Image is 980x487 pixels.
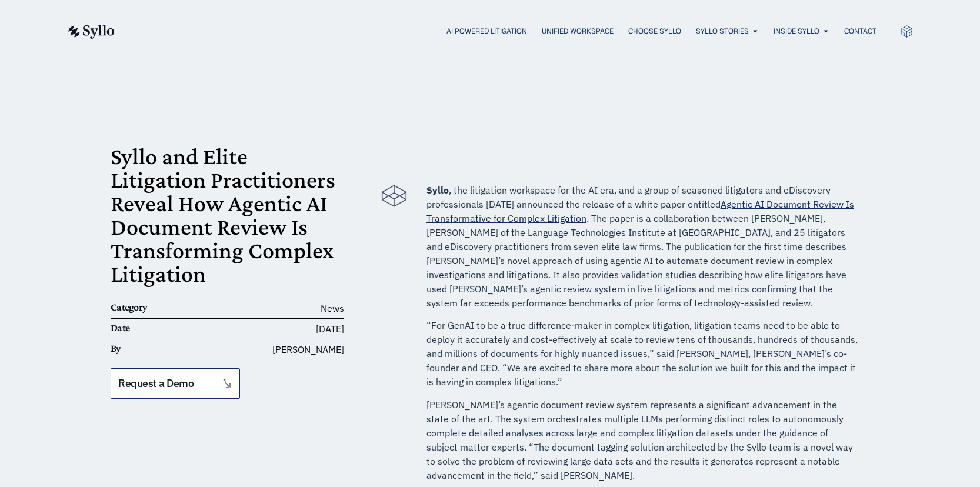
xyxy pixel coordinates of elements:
a: Contact [844,26,876,36]
a: Syllo Stories [696,26,749,36]
span: Request a Demo [118,378,194,389]
p: “For GenAI to be a true difference-maker in complex litigation, litigation teams need to be able ... [426,318,858,389]
strong: Syllo [426,184,449,196]
h1: Syllo and Elite Litigation Practitioners Reveal How Agentic AI Document Review Is Transforming Co... [111,145,344,286]
div: Menu Toggle [138,26,876,37]
span: [PERSON_NAME] [272,342,344,356]
a: Unified Workspace [542,26,614,36]
nav: Menu [138,26,876,37]
h6: By [111,342,188,355]
h6: Category [111,301,188,314]
a: Request a Demo [111,368,240,399]
a: AI Powered Litigation [446,26,527,36]
p: [PERSON_NAME]’s agentic document review system represents a significant advancement in the state ... [426,398,858,482]
p: , the litigation workspace for the AI era, and a group of seasoned litigators and eDiscovery prof... [426,183,858,310]
h6: Date [111,322,188,335]
span: News [321,302,344,314]
img: syllo [66,25,115,39]
time: [DATE] [316,323,344,335]
a: Choose Syllo [628,26,681,36]
a: Inside Syllo [774,26,819,36]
